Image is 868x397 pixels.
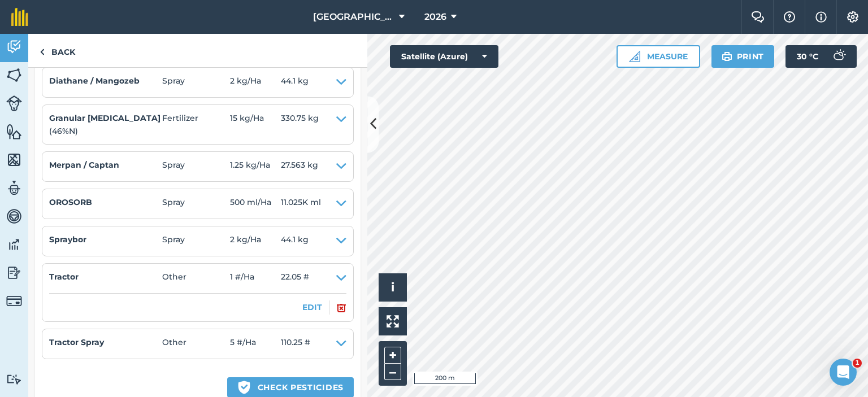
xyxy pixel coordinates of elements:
[162,196,230,212] span: Spray
[230,159,281,174] span: 1.25 kg / Ha
[6,67,22,84] img: svg+xml;base64,PHN2ZyB4bWxucz0iaHR0cDovL3d3dy53My5vcmcvMjAwMC9zdmciIHdpZHRoPSI1NiIgaGVpZ2h0PSI2MC...
[6,95,22,111] img: svg+xml;base64,PD94bWwgdmVyc2lvbj0iMS4wIiBlbmNvZGluZz0idXRmLTgiPz4KPCEtLSBHZW5lcmF0b3I6IEFkb2JlIE...
[617,45,700,68] button: Measure
[6,208,22,225] img: svg+xml;base64,PD94bWwgdmVyc2lvbj0iMS4wIiBlbmNvZGluZz0idXRmLTgiPz4KPCEtLSBHZW5lcmF0b3I6IEFkb2JlIE...
[384,347,401,364] button: +
[281,75,309,90] span: 44.1 kg
[751,11,765,23] img: Two speech bubbles overlapping with the left bubble in the forefront
[49,159,346,174] summary: Merpan / CaptanSpray1.25 kg/Ha27.563 kg
[629,51,640,62] img: Ruler icon
[6,180,22,197] img: svg+xml;base64,PD94bWwgdmVyc2lvbj0iMS4wIiBlbmNvZGluZz0idXRmLTgiPz4KPCEtLSBHZW5lcmF0b3I6IEFkb2JlIE...
[783,11,796,23] img: A question mark icon
[162,233,230,249] span: Spray
[230,75,281,90] span: 2 kg / Ha
[6,151,22,168] img: svg+xml;base64,PHN2ZyB4bWxucz0iaHR0cDovL3d3dy53My5vcmcvMjAwMC9zdmciIHdpZHRoPSI1NiIgaGVpZ2h0PSI2MC...
[384,364,401,380] button: –
[49,75,162,87] h4: Diathane / Mangozeb
[49,271,162,283] h4: Tractor
[387,315,399,328] img: Four arrows, one pointing top left, one top right, one bottom right and the last bottom left
[49,336,162,348] h4: Tractor Spray
[40,45,45,59] img: svg+xml;base64,PHN2ZyB4bWxucz0iaHR0cDovL3d3dy53My5vcmcvMjAwMC9zdmciIHdpZHRoPSI5IiBoZWlnaHQ9IjI0Ii...
[162,271,230,286] span: Other
[49,125,162,137] p: ( 46 % N )
[722,50,732,63] img: svg+xml;base64,PHN2ZyB4bWxucz0iaHR0cDovL3d3dy53My5vcmcvMjAwMC9zdmciIHdpZHRoPSIxOSIgaGVpZ2h0PSIyNC...
[281,271,309,286] span: 22.05 #
[162,336,230,352] span: Other
[230,196,281,212] span: 500 ml / Ha
[49,336,346,352] summary: Tractor SprayOther5 #/Ha110.25 #
[336,301,346,315] img: svg+xml;base64,PHN2ZyB4bWxucz0iaHR0cDovL3d3dy53My5vcmcvMjAwMC9zdmciIHdpZHRoPSIxOCIgaGVpZ2h0PSIyNC...
[230,336,281,352] span: 5 # / Ha
[6,236,22,253] img: svg+xml;base64,PD94bWwgdmVyc2lvbj0iMS4wIiBlbmNvZGluZz0idXRmLTgiPz4KPCEtLSBHZW5lcmF0b3I6IEFkb2JlIE...
[6,264,22,281] img: svg+xml;base64,PD94bWwgdmVyc2lvbj0iMS4wIiBlbmNvZGluZz0idXRmLTgiPz4KPCEtLSBHZW5lcmF0b3I6IEFkb2JlIE...
[797,45,818,68] span: 30 ° C
[49,159,162,171] h4: Merpan / Captan
[6,293,22,309] img: svg+xml;base64,PD94bWwgdmVyc2lvbj0iMS4wIiBlbmNvZGluZz0idXRmLTgiPz4KPCEtLSBHZW5lcmF0b3I6IEFkb2JlIE...
[830,359,857,386] iframe: Intercom live chat
[230,271,281,286] span: 1 # / Ha
[49,75,346,90] summary: Diathane / MangozebSpray2 kg/Ha44.1 kg
[281,112,319,137] span: 330.75 kg
[162,112,230,137] span: Fertilizer
[302,301,322,313] button: EDIT
[424,10,446,24] span: 2026
[379,273,407,302] button: i
[281,336,310,352] span: 110.25 #
[49,233,162,246] h4: Spraybor
[162,75,230,90] span: Spray
[785,45,857,68] button: 30 °C
[162,159,230,174] span: Spray
[390,45,498,68] button: Satellite (Azure)
[6,123,22,140] img: svg+xml;base64,PHN2ZyB4bWxucz0iaHR0cDovL3d3dy53My5vcmcvMjAwMC9zdmciIHdpZHRoPSI1NiIgaGVpZ2h0PSI2MC...
[49,112,346,137] summary: Granular [MEDICAL_DATA](46%N)Fertilizer15 kg/Ha330.75 kg
[846,11,860,23] img: A cog icon
[281,196,321,212] span: 11.025K ml
[49,196,346,212] summary: OROSORBSpray500 ml/Ha11.025K ml
[28,34,86,67] a: Back
[49,233,346,249] summary: SprayborSpray2 kg/Ha44.1 kg
[49,112,162,124] h4: Granular [MEDICAL_DATA]
[313,10,394,24] span: [GEOGRAPHIC_DATA]
[6,38,22,55] img: svg+xml;base64,PD94bWwgdmVyc2lvbj0iMS4wIiBlbmNvZGluZz0idXRmLTgiPz4KPCEtLSBHZW5lcmF0b3I6IEFkb2JlIE...
[853,359,862,368] span: 1
[711,45,775,68] button: Print
[11,8,28,26] img: fieldmargin Logo
[391,280,394,294] span: i
[281,233,309,249] span: 44.1 kg
[827,45,850,68] img: svg+xml;base64,PD94bWwgdmVyc2lvbj0iMS4wIiBlbmNvZGluZz0idXRmLTgiPz4KPCEtLSBHZW5lcmF0b3I6IEFkb2JlIE...
[281,159,318,174] span: 27.563 kg
[815,10,827,24] img: svg+xml;base64,PHN2ZyB4bWxucz0iaHR0cDovL3d3dy53My5vcmcvMjAwMC9zdmciIHdpZHRoPSIxNyIgaGVpZ2h0PSIxNy...
[6,374,22,385] img: svg+xml;base64,PD94bWwgdmVyc2lvbj0iMS4wIiBlbmNvZGluZz0idXRmLTgiPz4KPCEtLSBHZW5lcmF0b3I6IEFkb2JlIE...
[49,271,346,286] summary: TractorOther1 #/Ha22.05 #
[230,112,281,137] span: 15 kg / Ha
[230,233,281,249] span: 2 kg / Ha
[49,196,162,208] h4: OROSORB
